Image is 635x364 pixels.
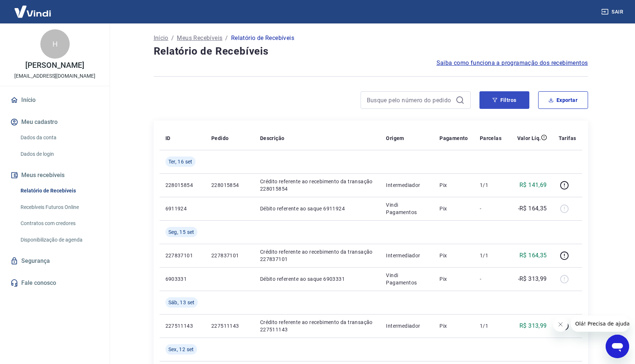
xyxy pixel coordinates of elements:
p: 1/1 [480,252,501,259]
p: Pix [439,275,468,283]
a: Relatório de Recebíveis [18,183,101,198]
p: 1/1 [480,181,501,189]
a: Segurança [9,253,101,269]
p: Crédito referente ao recebimento da transação 227837101 [260,248,375,263]
a: Disponibilização de agenda [18,232,101,247]
p: -R$ 164,35 [518,204,547,213]
button: Filtros [479,91,529,109]
p: Descrição [260,135,285,142]
p: - [480,275,501,283]
a: Fale conosco [9,275,101,291]
p: 228015854 [211,181,248,189]
p: R$ 141,69 [519,181,547,190]
p: ID [165,135,171,142]
p: 228015854 [165,181,200,189]
p: Tarifas [559,135,576,142]
p: Origem [386,135,404,142]
a: Início [154,34,168,43]
iframe: Mensagem da empresa [571,316,629,332]
p: Pagamento [439,135,468,142]
p: Pix [439,205,468,212]
p: Débito referente ao saque 6903331 [260,275,375,283]
p: Valor Líq. [517,135,541,142]
p: / [171,34,174,43]
p: Crédito referente ao recebimento da transação 227511143 [260,319,375,333]
p: 227511143 [211,322,248,330]
p: Pix [439,181,468,189]
span: Ter, 16 set [168,158,193,165]
a: Contratos com credores [18,216,101,231]
p: - [480,205,501,212]
p: Vindi Pagamentos [386,272,428,286]
p: [PERSON_NAME] [25,62,84,69]
p: Vindi Pagamentos [386,201,428,216]
p: 6903331 [165,275,200,283]
img: Vindi [9,0,56,23]
span: Seg, 15 set [168,228,194,236]
button: Exportar [538,91,588,109]
p: 227511143 [165,322,200,330]
p: / [225,34,228,43]
iframe: Botão para abrir a janela de mensagens [606,335,629,358]
span: Sex, 12 set [168,346,194,353]
a: Meus Recebíveis [177,34,222,43]
p: Débito referente ao saque 6911924 [260,205,375,212]
p: Crédito referente ao recebimento da transação 228015854 [260,178,375,192]
h4: Relatório de Recebíveis [154,44,588,59]
span: Sáb, 13 set [168,299,195,306]
p: -R$ 313,99 [518,275,547,283]
button: Meus recebíveis [9,167,101,183]
p: [EMAIL_ADDRESS][DOMAIN_NAME] [14,72,95,80]
p: 1/1 [480,322,501,330]
button: Sair [600,5,626,19]
p: Intermediador [386,252,428,259]
a: Dados de login [18,147,101,162]
p: Parcelas [480,135,501,142]
p: Intermediador [386,322,428,330]
p: 6911924 [165,205,200,212]
a: Dados da conta [18,130,101,145]
a: Início [9,92,101,108]
div: H [40,29,70,59]
input: Busque pelo número do pedido [367,95,453,106]
p: R$ 313,99 [519,321,547,330]
p: Intermediador [386,181,428,189]
p: Pix [439,252,468,259]
a: Saiba como funciona a programação dos recebimentos [437,59,588,67]
p: 227837101 [165,252,200,259]
button: Meu cadastro [9,114,101,130]
iframe: Fechar mensagem [553,317,568,332]
p: Pedido [211,135,229,142]
p: Relatório de Recebíveis [231,34,294,43]
p: Pix [439,322,468,330]
span: Olá! Precisa de ajuda? [4,5,62,11]
a: Recebíveis Futuros Online [18,200,101,215]
p: 227837101 [211,252,248,259]
p: R$ 164,35 [519,251,547,260]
